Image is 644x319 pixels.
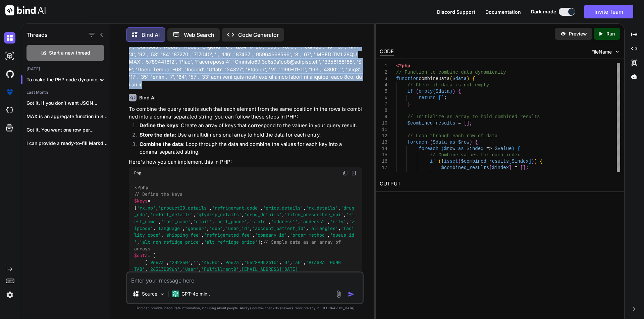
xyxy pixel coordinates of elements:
[489,165,492,170] span: [
[458,121,461,126] span: =
[435,89,449,94] span: $data
[244,259,279,265] span: '55289052410'
[134,141,362,156] li: : Loop through the data and combine the values for each key into a comma-separated string.
[49,50,90,56] span: Start a new thread
[193,219,212,225] span: 'email'
[560,31,566,37] img: preview
[21,90,110,95] h2: Last Month
[419,146,438,151] span: foreach
[134,170,141,176] span: Php
[182,266,199,272] span: 'User'
[204,232,252,238] span: 'refrigerated_fee'
[396,63,410,69] span: <?php
[531,8,556,15] span: Dark mode
[380,165,387,171] div: 17
[433,89,435,94] span: (
[458,89,461,94] span: {
[169,259,191,265] span: '202240'
[512,146,514,151] span: )
[529,159,531,164] span: ]
[495,146,512,151] span: $value
[140,239,201,245] span: 'alt_non_refidge_price'
[238,31,279,39] p: Code Generator
[250,219,268,225] span: 'state'
[26,140,110,147] p: I can provide a ready-to-fill Markdown document...
[201,259,220,265] span: '45.00'
[380,139,387,146] div: 13
[449,76,452,81] span: (
[517,146,520,151] span: {
[380,101,387,107] div: 7
[292,259,303,265] span: '30'
[380,133,387,139] div: 12
[396,70,506,75] span: // Function to combine data dynamically
[606,30,615,37] p: Run
[380,152,387,158] div: 15
[380,95,387,101] div: 6
[469,140,472,145] span: )
[441,146,444,151] span: (
[142,31,160,39] p: Bind AI
[140,122,178,129] strong: Define the keys
[4,68,15,80] img: githubDark
[134,253,148,259] span: $data
[444,95,447,100] span: ;
[380,63,387,69] div: 1
[215,219,247,225] span: 'cell_phone'
[458,146,464,151] span: as
[380,120,387,127] div: 10
[204,239,258,245] span: 'alt_refridge_price'
[380,114,387,120] div: 9
[26,113,110,120] p: MAX is an aggregate function in SQL....
[193,259,199,265] span: ''
[134,122,362,131] li: : Create an array of keys that correspond to the values in your query result.
[437,9,475,15] span: Discord Support
[184,31,214,39] p: Web Search
[419,95,435,100] span: return
[351,170,357,176] img: Open in Browser
[534,159,537,164] span: )
[142,291,157,297] p: Source
[181,291,210,297] p: GPT-4o min..
[380,107,387,114] div: 8
[5,5,46,15] img: Bind AI
[164,232,201,238] span: 'shipping_fee'
[467,146,483,151] span: $index
[452,89,455,94] span: )
[523,165,526,170] span: ]
[348,291,355,298] img: icon
[134,212,354,225] span: 'first_name'
[330,219,346,225] span: 'city'
[407,133,497,139] span: // Loop through each row of data
[380,48,394,56] div: CODE
[158,205,209,211] span: 'productID_details'
[134,219,354,231] span: 'zipcode'
[452,76,467,81] span: $data
[263,205,303,211] span: 'price_details'
[172,291,179,297] img: GPT-4o mini
[419,76,449,81] span: combineData
[4,104,15,116] img: cloudideIcon
[475,140,478,145] span: {
[26,100,110,106] p: Got it. If you don’t want JSON...
[139,94,156,101] h6: Bind AI
[26,127,110,133] p: Got it. You want one row per...
[129,105,362,121] p: To combine the query results such that each element from the same position in the rows is combine...
[520,165,523,170] span: [
[26,31,48,39] h1: Threads
[492,165,508,170] span: $index
[380,76,387,82] div: 3
[282,259,290,265] span: '0'
[148,259,166,265] span: '96673'
[223,259,241,265] span: '96673'
[441,95,444,100] span: ]
[512,159,528,164] span: $index
[26,76,110,83] p: To make the PHP code dynamic, we can mod...
[380,158,387,165] div: 16
[419,89,433,94] span: empty
[380,82,387,88] div: 4
[407,121,455,126] span: $combined_results
[396,76,419,81] span: function
[531,159,534,164] span: )
[526,165,528,170] span: ;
